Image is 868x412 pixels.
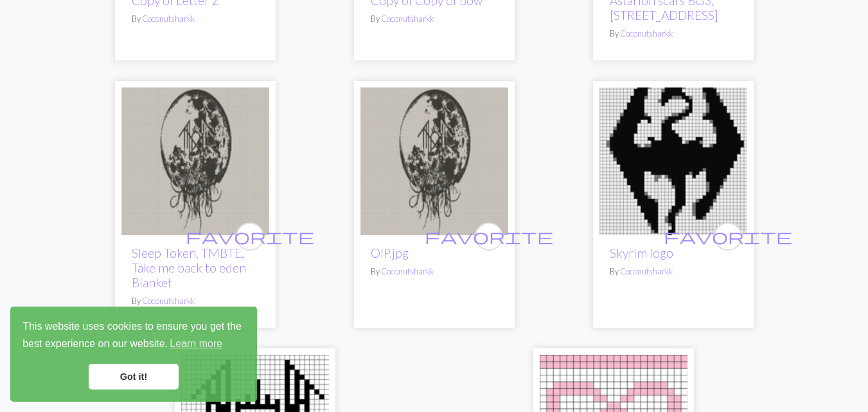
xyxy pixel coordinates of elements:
a: Skyrim logo [610,246,673,260]
a: skyrim-logo-history.webp [599,154,747,166]
a: Coconutsharkk [142,13,195,24]
p: By [371,13,498,25]
span: favorite [186,226,314,246]
a: Coconutsharkk [620,28,673,39]
p: By [132,295,259,307]
img: OIP.jpg [121,87,269,235]
a: OIP.jpg [121,154,269,166]
p: By [371,265,498,278]
button: favourite [714,222,742,251]
button: favourite [475,222,503,251]
i: favourite [664,224,792,249]
p: By [610,28,737,40]
i: favourite [425,224,553,249]
span: favorite [664,226,792,246]
a: Coconutsharkk [620,266,673,276]
span: This website uses cookies to ensure you get the best experience on our website. [22,319,245,354]
i: favourite [186,224,314,249]
a: learn more about cookies [168,334,224,354]
div: cookieconsent [10,307,257,402]
a: Coconutsharkk [381,13,434,24]
span: favorite [425,226,553,246]
a: OIP.jpg [360,154,508,166]
p: By [610,265,737,278]
a: OIP.jpg [371,246,409,260]
a: Coconutsharkk [381,266,434,276]
button: favourite [236,222,264,251]
img: skyrim-logo-history.webp [599,87,747,235]
a: Sleep Token, TMBTE, Take me back to eden Blanket [132,246,246,290]
a: dismiss cookie message [89,364,179,390]
p: By [132,13,259,25]
img: OIP.jpg [360,87,508,235]
a: Coconutsharkk [142,296,195,306]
